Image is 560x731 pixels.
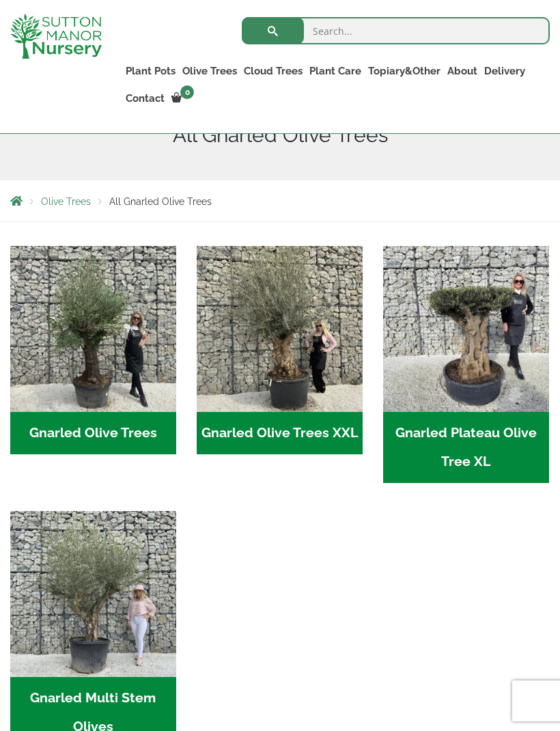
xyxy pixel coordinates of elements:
nav: Breadcrumbs [10,195,550,206]
a: Visit product category Gnarled Plateau Olive Tree XL [383,246,549,483]
span: All Gnarled Olive Trees [109,196,212,207]
img: Gnarled Multi Stem Olives [10,511,176,677]
h2: Gnarled Olive Trees XXL [197,412,363,454]
a: Visit product category Gnarled Olive Trees [10,246,176,454]
a: 0 [168,89,198,108]
a: Visit product category Gnarled Olive Trees XXL [197,246,363,454]
h1: All Gnarled Olive Trees [10,123,550,148]
a: Contact [122,89,168,108]
img: Gnarled Olive Trees [10,246,176,412]
h2: Gnarled Olive Trees [10,412,176,454]
a: Topiary&Other [365,61,444,81]
a: Olive Trees [41,196,91,207]
input: Search... [242,17,550,44]
a: About [444,61,481,81]
img: Gnarled Plateau Olive Tree XL [383,246,549,412]
a: Delivery [481,61,529,81]
a: Plant Pots [122,61,179,81]
img: Gnarled Olive Trees XXL [197,246,363,412]
img: logo [10,14,102,59]
a: Olive Trees [179,61,240,81]
a: Cloud Trees [240,61,306,81]
span: 0 [180,85,194,99]
a: Plant Care [306,61,365,81]
h2: Gnarled Plateau Olive Tree XL [383,412,549,483]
